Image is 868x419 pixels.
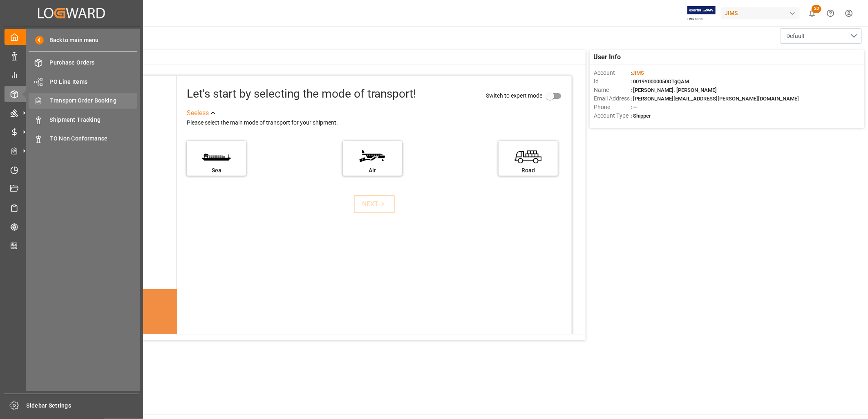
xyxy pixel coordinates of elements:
a: CO2 Calculator [4,238,139,254]
span: Account Type [594,111,631,120]
a: PO Line Items [29,74,137,89]
a: Timeslot Management V2 [4,162,139,178]
a: My Reports [4,67,139,83]
span: Account [594,69,631,77]
span: : Shipper [631,113,651,119]
div: Let's start by selecting the mode of transport! [187,85,416,103]
a: Shipment Tracking [29,111,137,127]
div: JIMS [721,7,800,19]
span: Email Address [594,94,631,103]
button: Help Center [821,4,840,22]
span: User Info [594,52,621,62]
span: : — [631,104,637,110]
a: Tracking Shipment [4,219,139,235]
a: Document Management [4,181,139,197]
span: : [PERSON_NAME][EMAIL_ADDRESS][PERSON_NAME][DOMAIN_NAME] [631,96,799,102]
span: JIMS [632,70,644,76]
span: Transport Order Booking [50,96,138,105]
div: Air [347,166,398,175]
span: Name [594,86,631,94]
span: 20 [812,5,821,13]
button: show 20 new notifications [803,4,821,22]
button: JIMS [721,5,803,21]
a: Transport Order Booking [29,93,137,109]
span: : 0019Y0000050OTgQAM [631,78,689,85]
div: NEXT [362,199,387,209]
div: See less [187,108,209,118]
span: Id [594,77,631,86]
a: Data Management [4,48,139,64]
div: Road [503,166,554,175]
a: My Cockpit [4,29,139,45]
span: : [631,70,644,76]
button: NEXT [354,195,395,213]
a: Sailing Schedules [4,200,139,216]
div: Sea [191,166,242,175]
a: Purchase Orders [29,55,137,71]
button: open menu [780,28,862,44]
span: Switch to expert mode [486,92,542,99]
span: Purchase Orders [50,58,138,67]
span: Phone [594,103,631,111]
a: TO Non Conformance [29,131,137,147]
span: PO Line Items [50,78,138,86]
span: Default [786,32,805,40]
img: Exertis%20JAM%20-%20Email%20Logo.jpg_1722504956.jpg [687,6,716,20]
span: TO Non Conformance [50,134,138,143]
div: Please select the main mode of transport for your shipment. [187,118,566,128]
span: : [PERSON_NAME]. [PERSON_NAME] [631,87,717,93]
span: Back to main menu [44,36,99,45]
span: Shipment Tracking [50,116,138,124]
span: Sidebar Settings [27,401,140,410]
